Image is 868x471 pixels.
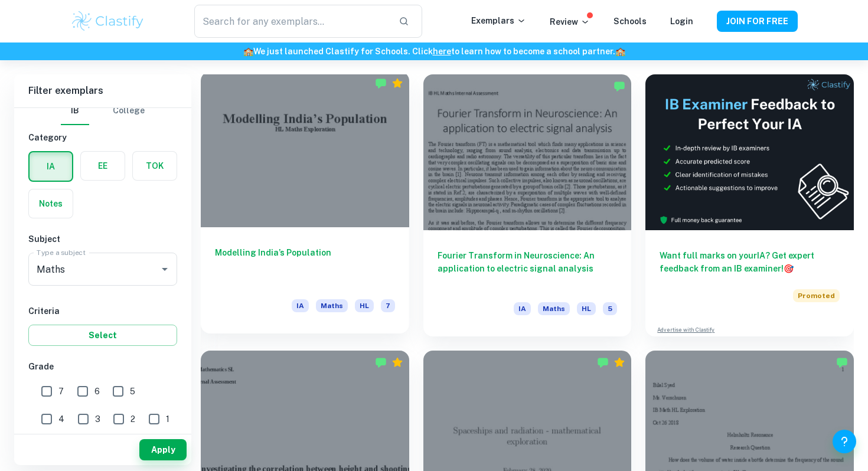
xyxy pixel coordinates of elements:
[645,74,854,230] img: Thumbnail
[28,233,177,246] h6: Subject
[29,189,73,218] button: Notes
[375,356,387,368] img: Marked
[70,9,145,33] img: Clastify logo
[603,302,617,315] span: 5
[717,11,798,32] button: JOIN FOR FREE
[166,413,169,426] span: 1
[130,413,135,426] span: 2
[113,97,145,125] button: College
[375,77,387,89] img: Marked
[28,131,177,144] h6: Category
[133,152,177,180] button: TOK
[538,302,570,315] span: Maths
[793,289,840,302] span: Promoted
[81,152,125,180] button: EE
[95,413,100,426] span: 3
[471,14,526,27] p: Exemplars
[577,302,596,315] span: HL
[58,413,64,426] span: 4
[597,356,609,368] img: Marked
[316,299,348,312] span: Maths
[614,356,625,368] div: Premium
[670,17,693,26] a: Login
[28,325,177,346] button: Select
[28,360,177,373] h6: Grade
[423,74,632,336] a: Fourier Transform in Neuroscience: An application to electric signal analysisIAMathsHL5
[381,299,395,312] span: 7
[836,356,848,368] img: Marked
[14,74,191,107] h6: Filter exemplars
[30,152,72,181] button: IA
[37,247,86,257] label: Type a subject
[355,299,374,312] span: HL
[433,47,451,56] a: here
[194,5,389,38] input: Search for any exemplars...
[614,17,647,26] a: Schools
[156,261,173,277] button: Open
[139,439,187,460] button: Apply
[784,264,794,273] span: 🎯
[438,249,618,288] h6: Fourier Transform in Neuroscience: An application to electric signal analysis
[2,45,866,58] h6: We just launched Clastify for Schools. Click to learn how to become a school partner.
[201,74,409,336] a: Modelling India’s PopulationIAMathsHL7
[391,356,403,368] div: Premium
[657,326,714,334] a: Advertise with Clastify
[615,47,625,56] span: 🏫
[550,15,590,28] p: Review
[660,249,840,275] h6: Want full marks on your IA ? Get expert feedback from an IB examiner!
[243,47,253,56] span: 🏫
[645,74,854,336] a: Want full marks on yourIA? Get expert feedback from an IB examiner!PromotedAdvertise with Clastify
[28,305,177,318] h6: Criteria
[61,97,89,125] button: IB
[61,97,145,125] div: Filter type choice
[292,299,309,312] span: IA
[58,385,64,398] span: 7
[94,385,100,398] span: 6
[130,385,135,398] span: 5
[391,77,403,89] div: Premium
[215,246,395,285] h6: Modelling India’s Population
[514,302,531,315] span: IA
[614,80,625,92] img: Marked
[833,430,856,453] button: Help and Feedback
